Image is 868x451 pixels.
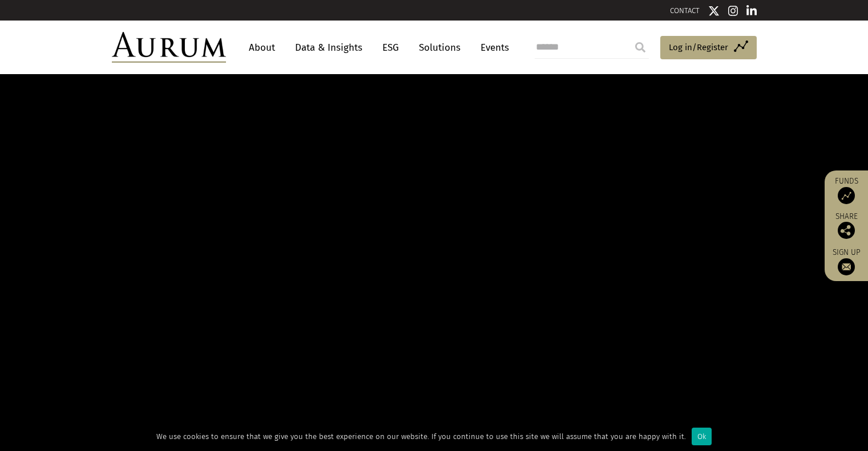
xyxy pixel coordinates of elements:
img: Instagram icon [728,5,738,17]
img: Access Funds [838,187,855,204]
a: CONTACT [670,6,700,15]
a: Solutions [413,37,466,58]
a: Data & Insights [289,37,368,58]
a: Sign up [830,247,862,275]
a: About [243,37,281,58]
a: Log in/Register [660,36,757,60]
input: Submit [629,36,652,59]
img: Share this post [838,222,855,239]
span: Log in/Register [669,40,728,54]
a: Funds [830,176,862,204]
div: Share [830,213,862,239]
a: ESG [377,37,405,58]
img: Twitter icon [708,5,720,17]
img: Linkedin icon [746,5,757,17]
div: Ok [692,428,712,445]
img: Sign up to our newsletter [838,258,855,275]
a: Events [475,37,509,58]
img: Aurum [112,32,226,63]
